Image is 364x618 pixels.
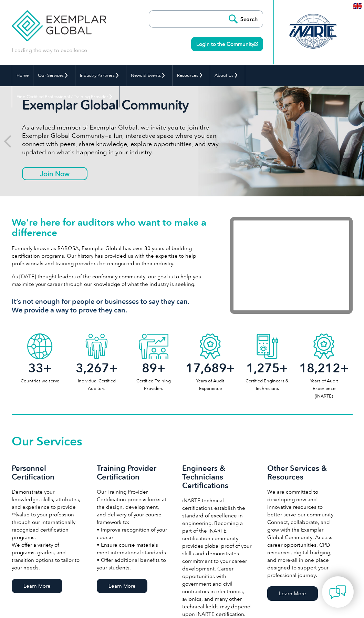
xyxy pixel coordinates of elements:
input: Search [225,11,263,27]
h3: It’s not enough for people or businesses to say they can. We provide a way to prove they can. [12,297,209,315]
h2: + [239,363,295,374]
span: 17,689 [186,361,227,375]
p: Certified Training Providers [125,377,182,392]
p: Our Training Provider Certification process looks at the design, development, and delivery of you... [97,488,168,571]
img: contact-chat.png [329,584,346,601]
p: Demonstrate your knowledge, skills, attributes, and experience to provide value to your professi... [12,488,83,571]
a: News & Events [126,65,172,86]
h2: + [12,363,69,374]
a: Our Services [33,65,75,86]
a: Industry Partners [75,65,126,86]
h2: + [295,363,352,374]
a: Home [12,65,33,86]
span: 3,267 [76,361,109,375]
h3: Training Provider Certification [97,464,168,481]
h2: + [68,363,125,374]
a: Login to the Community [191,37,263,51]
p: Certified Engineers & Technicians [239,377,295,392]
a: Join Now [22,167,87,180]
img: open_square.png [254,42,258,46]
span: 1,275 [246,361,280,375]
p: Years of Audit Experience [182,377,239,392]
span: 33 [28,361,43,375]
iframe: Exemplar Global: Working together to make a difference [230,217,353,314]
h2: Our Services [12,436,353,447]
a: Resources [173,65,210,86]
h3: Personnel Certification [12,464,83,481]
span: 18,212 [299,361,340,375]
p: Leading the way to excellence [12,47,87,54]
h3: Other Services & Resources [267,464,339,481]
p: As [DATE] thought leaders of the conformity community, our goal is to help you maximize your care... [12,273,209,288]
p: Individual Certified Auditors [68,377,125,392]
h2: + [125,363,182,374]
p: We are committed to developing new and innovative resources to better serve our community. Connec... [267,488,339,579]
p: As a valued member of Exemplar Global, we invite you to join the Exemplar Global Community—a fun,... [22,123,233,156]
a: Learn More [267,586,318,601]
p: Formerly known as RABQSA, Exemplar Global has over 30 years of building certification programs. O... [12,245,209,267]
a: Find Certified Professional / Training Provider [12,86,119,107]
h2: + [182,363,239,374]
p: Years of Audit Experience (iNARTE) [295,377,352,400]
a: About Us [210,65,245,86]
h1: We’re here for auditors who want to make a difference [12,217,209,238]
img: en [353,3,362,9]
h3: Engineers & Technicians Certifications [182,464,254,490]
p: iNARTE technical certifications establish the standard of excellence in engineering. Becoming a p... [182,497,254,618]
a: Learn More [97,579,147,593]
p: Countries we serve [12,377,69,385]
a: Learn More [12,579,62,593]
span: 89 [142,361,157,375]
